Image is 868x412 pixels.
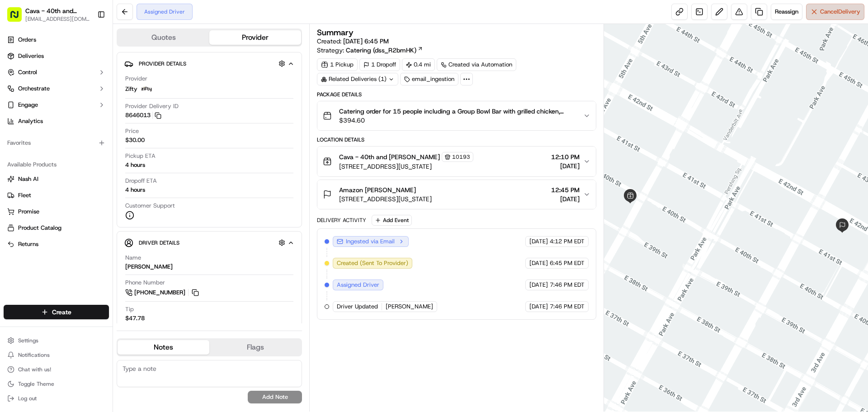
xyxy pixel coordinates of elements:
[18,85,50,93] span: Orchestrate
[125,279,165,287] span: Phone Number
[18,240,38,248] span: Returns
[4,33,109,47] a: Orders
[806,4,864,20] button: CancelDelivery
[7,224,105,232] a: Product Catalog
[343,37,389,45] span: [DATE] 6:45 PM
[125,85,137,93] span: Zifty
[18,52,44,60] span: Deliveries
[52,308,71,317] span: Create
[4,204,109,219] button: Promise
[452,153,470,161] span: 10193
[4,188,109,203] button: Fleet
[4,172,109,186] button: Nash AI
[4,157,109,172] div: Available Products
[18,366,51,373] span: Chat with us!
[339,185,416,194] span: Amazon [PERSON_NAME]
[125,152,156,160] span: Pickup ETA
[4,363,109,376] button: Chat with us!
[771,4,802,20] button: Reassign
[125,127,139,135] span: Price
[4,98,109,112] button: Engage
[775,8,798,16] span: Reassign
[339,107,576,116] span: Catering order for 15 people including a Group Bowl Bar with grilled chicken, various toppings, d...
[4,65,109,80] button: Control
[339,194,432,204] span: [STREET_ADDRESS][US_STATE]
[4,392,109,405] button: Log out
[4,378,109,390] button: Toggle Theme
[529,281,548,289] span: [DATE]
[339,152,440,161] span: Cava - 40th and [PERSON_NAME]
[7,191,105,199] a: Fleet
[346,46,423,55] a: Catering (dss_R2bmHK)
[402,58,435,71] div: 0.4 mi
[124,56,294,71] button: Provider Details
[18,101,38,109] span: Engage
[125,75,147,83] span: Provider
[125,202,175,210] span: Customer Support
[550,303,585,311] span: 7:46 PM EDT
[337,303,378,311] span: Driver Updated
[317,37,389,46] span: Created:
[125,263,173,271] div: [PERSON_NAME]
[372,215,412,226] button: Add Event
[139,239,179,246] span: Driver Details
[317,147,595,176] button: Cava - 40th and [PERSON_NAME]10193[STREET_ADDRESS][US_STATE]12:10 PM[DATE]
[550,281,585,289] span: 7:46 PM EDT
[18,175,38,183] span: Nash AI
[7,175,105,183] a: Nash AI
[125,186,145,194] div: 4 hours
[18,36,36,44] span: Orders
[529,303,548,311] span: [DATE]
[141,84,152,95] img: zifty-logo-trans-sq.png
[18,117,43,125] span: Analytics
[18,191,31,199] span: Fleet
[346,46,416,55] span: Catering (dss_R2bmHK)
[359,58,400,71] div: 1 Dropoff
[386,303,433,311] span: [PERSON_NAME]
[529,237,548,246] span: [DATE]
[124,235,294,250] button: Driver Details
[209,30,301,45] button: Provider
[529,259,548,267] span: [DATE]
[18,380,54,388] span: Toggle Theme
[125,161,145,169] div: 4 hours
[18,351,50,359] span: Notifications
[4,114,109,128] a: Analytics
[7,240,105,248] a: Returns
[550,259,585,267] span: 6:45 PM EDT
[18,337,38,344] span: Settings
[125,111,161,119] button: 8646013
[337,281,379,289] span: Assigned Driver
[551,185,580,194] span: 12:45 PM
[4,334,109,347] button: Settings
[18,208,39,216] span: Promise
[18,395,37,402] span: Log out
[317,28,354,37] h3: Summary
[125,136,145,144] span: $30.00
[317,180,595,209] button: Amazon [PERSON_NAME][STREET_ADDRESS][US_STATE]12:45 PM[DATE]
[25,15,90,23] button: [EMAIL_ADDRESS][DOMAIN_NAME]
[317,101,595,130] button: Catering order for 15 people including a Group Bowl Bar with grilled chicken, various toppings, d...
[337,259,408,267] span: Created (Sent To Provider)
[125,288,200,298] a: [PHONE_NUMBER]
[4,305,109,319] button: Create
[125,305,134,313] span: Tip
[437,58,516,71] a: Created via Automation
[550,237,585,246] span: 4:12 PM EDT
[4,237,109,251] button: Returns
[4,136,109,150] div: Favorites
[346,237,395,246] span: Ingested via Email
[18,224,61,232] span: Product Catalog
[25,6,90,15] button: Cava - 40th and [PERSON_NAME]
[4,221,109,235] button: Product Catalog
[139,60,186,67] span: Provider Details
[125,254,141,262] span: Name
[317,58,358,71] div: 1 Pickup
[339,116,576,125] span: $394.60
[118,340,209,355] button: Notes
[317,46,423,55] div: Strategy:
[118,30,209,45] button: Quotes
[400,73,458,85] div: email_ingestion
